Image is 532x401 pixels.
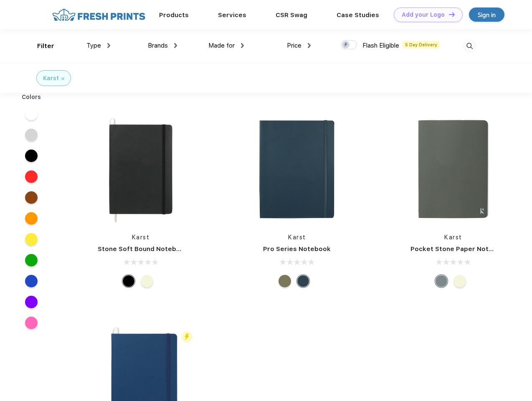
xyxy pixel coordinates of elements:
[279,275,291,287] div: Olive
[98,245,188,253] a: Stone Soft Bound Notebook
[398,114,509,225] img: func=resize&h=266
[241,43,244,48] img: dropdown.png
[86,42,101,49] span: Type
[208,42,235,49] span: Made for
[435,275,448,287] div: Gray
[107,43,110,48] img: dropdown.png
[297,275,309,287] div: Navy
[132,234,150,241] a: Karst
[43,74,59,83] div: Karst
[241,114,352,225] img: func=resize&h=266
[362,42,399,49] span: Flash Eligible
[61,77,64,80] img: filter_cancel.svg
[37,41,54,51] div: Filter
[181,331,193,343] img: flash_active_toggle.svg
[402,11,445,18] div: Add your Logo
[308,43,311,48] img: dropdown.png
[159,11,189,19] a: Products
[15,93,48,102] div: Colors
[263,245,331,253] a: Pro Series Notebook
[444,234,462,241] a: Karst
[453,275,466,287] div: Beige
[85,114,196,225] img: func=resize&h=266
[287,42,301,49] span: Price
[276,11,307,19] a: CSR Swag
[478,10,496,20] div: Sign in
[403,41,440,48] span: 5 Day Delivery
[218,11,246,19] a: Services
[148,42,168,49] span: Brands
[410,245,509,253] a: Pocket Stone Paper Notebook
[141,275,153,287] div: Beige
[50,8,148,22] img: fo%20logo%202.webp
[449,12,455,17] img: DT
[469,8,504,22] a: Sign in
[174,43,177,48] img: dropdown.png
[288,234,306,241] a: Karst
[463,39,476,53] img: desktop_search.svg
[122,275,135,287] div: Black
